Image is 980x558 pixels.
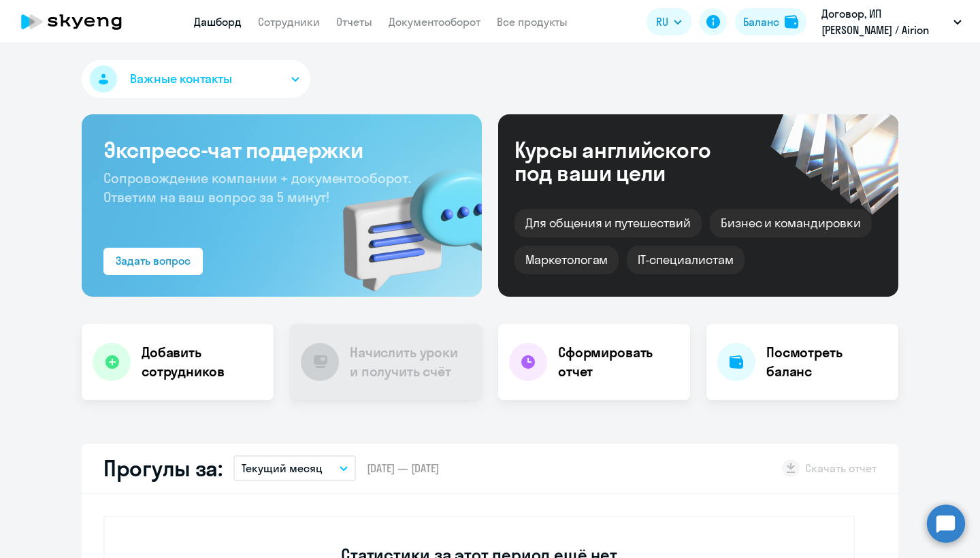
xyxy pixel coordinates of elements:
img: bg-img [323,144,482,297]
div: Для общения и путешествий [514,209,702,237]
button: Текущий месяц [233,455,356,481]
div: Бизнес и командировки [710,209,872,237]
a: Дашборд [194,15,242,29]
div: Курсы английского под ваши цели [514,138,747,184]
h2: Прогулы за: [103,455,223,482]
span: RU [656,14,668,30]
a: Отчеты [336,15,372,29]
h3: Экспресс-чат поддержки [103,136,460,163]
div: Задать вопрос [116,252,191,269]
p: Текущий месяц [242,460,323,476]
h4: Начислить уроки и получить счёт [350,343,468,381]
span: [DATE] — [DATE] [367,461,439,476]
span: Важные контакты [130,70,232,88]
button: Балансbalance [735,8,806,35]
a: Документооборот [389,15,480,29]
img: balance [785,15,798,29]
div: Баланс [743,14,779,30]
button: Договор, ИП [PERSON_NAME] / Airion Games [815,5,968,38]
h4: Сформировать отчет [558,343,679,381]
div: IT-специалистам [627,246,744,274]
a: Все продукты [497,15,568,29]
p: Договор, ИП [PERSON_NAME] / Airion Games [821,5,948,38]
h4: Посмотреть баланс [766,343,887,381]
button: Важные контакты [82,60,310,98]
button: Задать вопрос [103,248,203,275]
div: Маркетологам [514,246,619,274]
h4: Добавить сотрудников [142,343,263,381]
span: Сопровождение компании + документооборот. Ответим на ваш вопрос за 5 минут! [103,169,411,206]
a: Сотрудники [258,15,320,29]
button: RU [647,8,691,35]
